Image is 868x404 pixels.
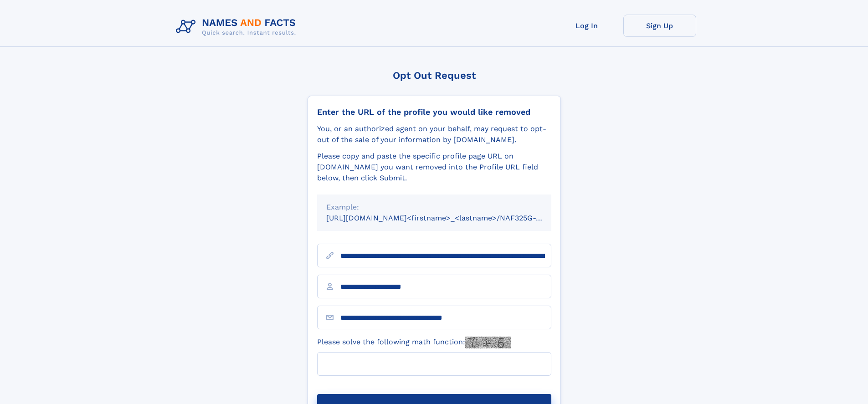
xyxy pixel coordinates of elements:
div: Example: [326,202,542,213]
img: Logo Names and Facts [172,15,303,39]
a: Log In [550,15,623,37]
div: You, or an authorized agent on your behalf, may request to opt-out of the sale of your informatio... [317,123,551,145]
div: Please copy and paste the specific profile page URL on [DOMAIN_NAME] you want removed into the Pr... [317,151,551,184]
div: Enter the URL of the profile you would like removed [317,107,551,117]
a: Sign Up [623,15,696,37]
small: [URL][DOMAIN_NAME]<firstname>_<lastname>/NAF325G-xxxxxxxx [326,214,569,222]
div: Opt Out Request [308,70,561,81]
label: Please solve the following math function: [317,337,511,348]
